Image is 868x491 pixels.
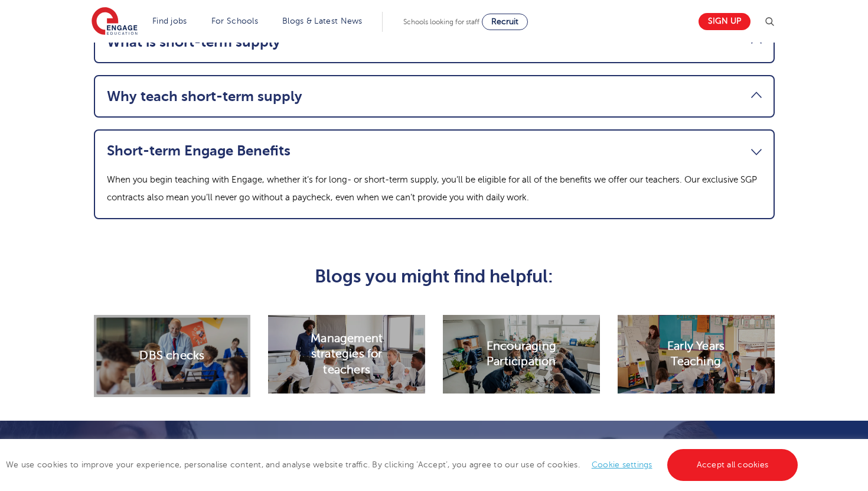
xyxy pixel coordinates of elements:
a: Why teach short-term supply [107,88,762,105]
a: For Schools [211,17,258,25]
h2: DBS checks [139,348,204,363]
h2: Encouraging Participation [482,339,560,370]
a: Accept all cookies [667,449,798,481]
a: Sign up [699,13,750,30]
a: Find jobs [152,17,187,25]
h2: Early Years Teaching [657,339,735,370]
span: Schools looking for staff [403,18,479,26]
a: Short-term Engage Benefits [107,142,762,159]
a: Management strategies for teachers [268,348,425,359]
a: DBS checks [94,350,251,360]
h2: Management strategies for teachers [308,331,386,378]
img: Engage Education [92,7,138,37]
h2: Blogs you might find helpful: [145,266,724,287]
a: Recruit [482,14,528,30]
a: Early Years Teaching [618,348,775,359]
p: When you begin teaching with Engage, whether it’s for long- or short-term supply, you’ll be eligi... [107,171,762,206]
a: Blogs & Latest News [282,17,363,25]
a: Encouraging Participation [443,348,600,359]
span: Recruit [491,17,518,26]
span: We use cookies to improve your experience, personalise content, and analyse website traffic. By c... [6,460,801,469]
a: Cookie settings [592,460,652,469]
